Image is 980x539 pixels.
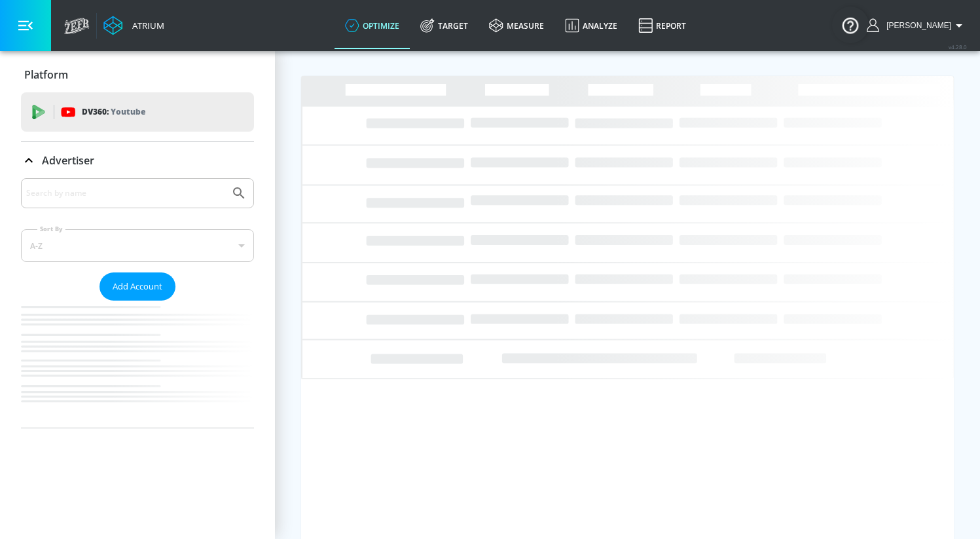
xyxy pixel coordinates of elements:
div: DV360: Youtube [21,92,254,132]
p: Platform [24,67,68,82]
div: Advertiser [21,142,254,179]
span: login as: ana.lopez@zefr.com [881,21,951,30]
div: Atrium [127,20,164,31]
a: Atrium [103,16,164,35]
span: v 4.28.0 [949,43,967,50]
div: Advertiser [21,178,254,428]
button: [PERSON_NAME] [867,18,967,33]
a: measure [479,2,554,49]
a: Target [410,2,479,49]
div: Platform [21,56,254,93]
a: Report [628,2,697,49]
input: Search by name [26,185,225,202]
div: A-Z [21,229,254,262]
label: Sort By [37,225,65,233]
a: optimize [335,2,410,49]
nav: list of Advertiser [21,301,254,428]
p: Youtube [111,105,145,119]
span: Add Account [113,279,162,294]
a: Analyze [554,2,628,49]
button: Open Resource Center [832,7,869,43]
p: Advertiser [42,153,94,168]
button: Add Account [100,272,175,301]
p: DV360: [82,105,145,119]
